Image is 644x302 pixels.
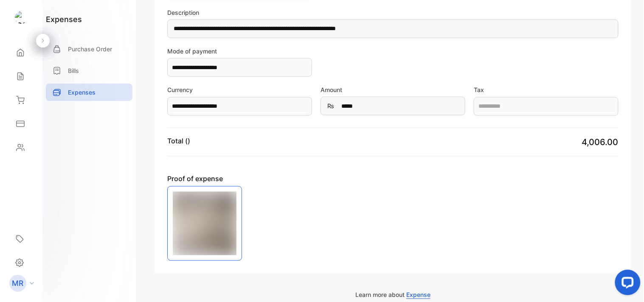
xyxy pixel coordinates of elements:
img: Business Picture [173,192,236,255]
iframe: LiveChat chat widget [608,266,644,302]
span: Proof of expense [167,173,330,184]
a: Expenses [46,84,132,101]
label: Amount [321,85,465,94]
label: Mode of payment [167,47,312,56]
p: Total () [167,136,190,146]
p: MR [12,278,24,289]
p: Expenses [68,88,96,97]
label: Currency [167,85,312,94]
p: Bills [68,66,79,75]
label: Tax [474,85,619,94]
p: Learn more about [155,291,631,299]
a: Purchase Order [46,40,132,58]
h1: expenses [46,14,82,25]
label: Description [167,8,619,17]
p: Purchase Order [68,45,112,53]
img: logo [15,11,28,24]
a: Bills [46,62,132,79]
span: Expense [406,291,430,299]
span: 4,006.00 [582,137,619,147]
span: ₨ [327,101,334,110]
